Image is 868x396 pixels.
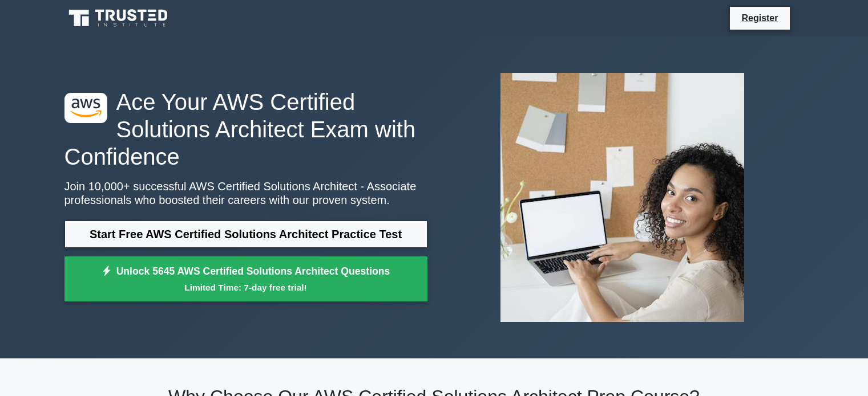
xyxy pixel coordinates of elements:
[64,179,427,207] p: Join 10,000+ successful AWS Certified Solutions Architect - Associate professionals who boosted t...
[734,11,785,25] a: Register
[64,221,427,248] a: Start Free AWS Certified Solutions Architect Practice Test
[64,256,427,302] a: Unlock 5645 AWS Certified Solutions Architect QuestionsLimited Time: 7-day free trial!
[79,281,413,294] small: Limited Time: 7-day free trial!
[64,88,427,170] h1: Ace Your AWS Certified Solutions Architect Exam with Confidence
